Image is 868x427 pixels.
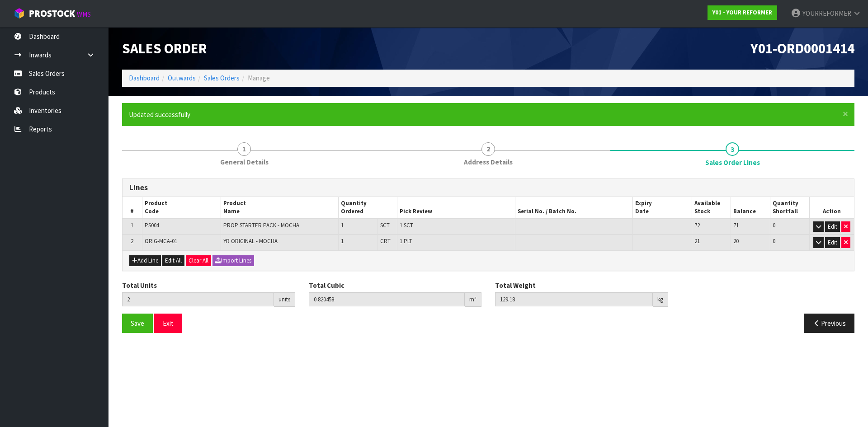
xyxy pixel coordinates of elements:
[223,221,299,229] span: PROP STARTER PACK - MOCHA
[145,221,159,229] span: PS004
[131,237,133,245] span: 2
[237,142,251,156] span: 1
[733,221,739,229] span: 71
[131,221,133,229] span: 1
[465,292,481,307] div: m³
[223,237,278,245] span: YR ORIGINAL - MOCHA
[29,8,75,19] span: ProStock
[825,221,840,232] button: Edit
[653,292,668,307] div: kg
[248,74,270,82] span: Manage
[773,221,775,229] span: 0
[495,281,536,290] label: Total Weight
[770,197,810,219] th: Quantity Shortfall
[122,314,153,333] button: Save
[142,197,221,219] th: Product Code
[129,74,160,82] a: Dashboard
[168,74,196,82] a: Outwards
[495,292,653,306] input: Total Weight
[221,197,339,219] th: Product Name
[380,221,390,229] span: SCT
[339,197,397,219] th: Quantity Ordered
[400,221,413,229] span: 1 SCT
[204,74,240,82] a: Sales Orders
[733,237,739,245] span: 20
[220,157,269,167] span: General Details
[810,197,854,219] th: Action
[773,237,775,245] span: 0
[712,9,772,16] strong: Y01 - YOUR REFORMER
[694,237,700,245] span: 21
[843,108,848,120] span: ×
[464,157,513,167] span: Address Details
[129,110,190,119] span: Updated successfully
[122,39,207,57] span: Sales Order
[804,314,854,333] button: Previous
[129,255,161,266] button: Add Line
[515,197,633,219] th: Serial No. / Batch No.
[694,221,700,229] span: 72
[400,237,412,245] span: 1 PLT
[750,39,854,57] span: Y01-ORD0001414
[731,197,770,219] th: Balance
[825,237,840,248] button: Edit
[309,281,344,290] label: Total Cubic
[122,172,854,340] span: Sales Order Lines
[186,255,211,266] button: Clear All
[122,281,157,290] label: Total Units
[341,237,344,245] span: 1
[309,292,465,306] input: Total Cubic
[129,183,847,192] h3: Lines
[341,221,344,229] span: 1
[633,197,692,219] th: Expiry Date
[123,197,142,219] th: #
[77,10,91,19] small: WMS
[481,142,495,156] span: 2
[154,314,182,333] button: Exit
[122,292,274,306] input: Total Units
[145,237,177,245] span: ORIG-MCA-01
[131,319,144,328] span: Save
[726,142,739,156] span: 3
[162,255,184,266] button: Edit All
[380,237,391,245] span: CRT
[705,158,760,167] span: Sales Order Lines
[692,197,731,219] th: Available Stock
[14,8,25,19] img: cube-alt.png
[212,255,254,266] button: Import Lines
[802,9,851,18] span: YOURREFORMER
[397,197,515,219] th: Pick Review
[274,292,295,307] div: units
